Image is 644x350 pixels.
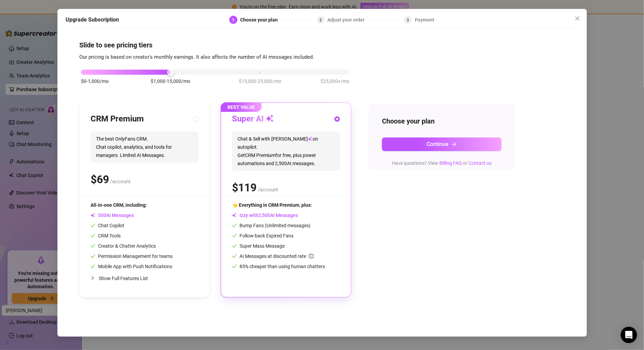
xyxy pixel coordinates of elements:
span: Super Mass Message [232,243,285,249]
a: Billing FAQ [439,160,462,165]
span: $ [91,173,109,186]
span: Mobile App with Push Notifications [91,264,172,269]
span: Creator & Chatter Analytics [91,243,156,249]
span: check [91,264,95,269]
span: check [232,233,237,238]
button: Continuearrow-right [382,137,502,151]
span: Show Full Features List [99,276,148,281]
span: Bump Fans (Unlimited messages) [232,223,311,228]
span: $ [232,181,257,194]
h3: Super AI [232,114,274,125]
span: AI Messages at discounted rate [239,253,314,259]
span: check [91,223,95,228]
span: /account [258,187,278,193]
span: Close [572,16,583,21]
h4: Choose your plan [382,116,502,126]
span: close [575,16,580,21]
span: check [91,233,95,238]
span: check [232,264,237,269]
h4: Slide to see pricing tiers [79,40,565,49]
span: Chat & Sell with [PERSON_NAME] on autopilot. Get CRM Premium for free, plus power automations and... [232,131,340,171]
span: check [232,244,237,248]
span: Permission Management for teams [91,253,173,259]
span: Continue [427,141,449,147]
span: 👈 Everything in CRM Premium, plus: [232,202,312,208]
span: 85% cheaper than using human chatters [232,264,325,269]
span: info-circle [309,254,314,259]
span: Izzy with AI Messages [232,213,298,218]
span: arrow-right [451,141,457,147]
span: Follow-back Expired Fans [232,233,293,238]
div: Payment [415,16,434,24]
span: Our pricing is based on creator's monthly earnings. It also affects the number of AI messages inc... [79,54,314,60]
span: check [232,254,237,259]
span: All-in-one CRM, including: [91,202,147,208]
span: 3 [407,17,409,22]
span: $1,000-15,000/mo [150,77,190,85]
span: check [232,223,237,228]
span: /account [110,178,131,185]
span: BEST VALUE [221,102,262,112]
span: $25,000+/mo [320,77,350,85]
span: check [91,244,95,248]
div: Open Intercom Messenger [621,327,637,343]
span: Chat Copilot [91,223,124,228]
h5: Upgrade Subscription [66,16,119,24]
span: collapsed [91,276,95,280]
button: Close [572,13,583,24]
span: AI Messages [91,213,134,218]
span: $0-1,000/mo [81,77,109,85]
h3: CRM Premium [91,114,144,125]
div: Show Full Features List [91,270,198,286]
span: Have questions? View or [392,160,492,165]
span: CRM Tools [91,233,121,238]
div: Adjust your order [327,16,369,24]
span: 1 [232,17,234,22]
a: Contact us [468,160,492,165]
span: The best OnlyFans CRM. Chat copilot, analytics, and tools for managers. Limited AI Messages. [91,131,198,163]
span: 2 [319,17,322,22]
span: check [91,254,95,259]
div: Choose your plan [240,16,282,24]
span: $15,000-25,000/mo [239,77,281,85]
